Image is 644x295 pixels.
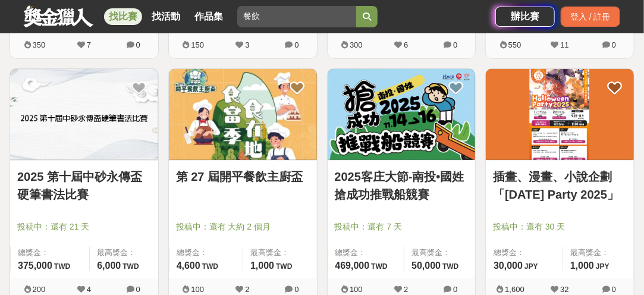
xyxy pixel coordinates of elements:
img: Cover Image [328,69,476,161]
span: 0 [294,285,299,294]
span: 469,000 [335,261,370,271]
span: 總獎金： [335,247,397,259]
span: 2 [246,285,250,294]
span: TWD [442,262,458,271]
span: 350 [33,40,46,49]
span: TWD [276,262,292,271]
span: 0 [453,285,457,294]
span: 0 [294,40,299,49]
input: 2025土地銀行校園金融創意挑戰賽：從你出發 開啟智慧金融新頁 [237,6,356,27]
span: 0 [136,40,140,49]
span: 50,000 [411,261,441,271]
span: 最高獎金： [250,247,309,259]
span: JPY [596,262,610,271]
span: 1,000 [570,261,594,271]
span: 3 [246,40,250,49]
a: Cover Image [10,69,158,161]
a: Cover Image [169,69,317,161]
span: 100 [350,285,363,294]
span: 300 [350,40,363,49]
span: 7 [87,40,91,49]
span: 6,000 [97,261,121,271]
a: 插畫、漫畫、小說企劃「[DATE] Party 2025」 [493,168,627,203]
span: 0 [612,40,616,49]
div: 登入 / 註冊 [561,7,620,27]
span: 4,600 [177,261,200,271]
span: TWD [122,262,139,271]
span: TWD [371,262,387,271]
span: 1,000 [250,261,274,271]
a: Cover Image [328,69,476,161]
a: 第 27 屆開平餐飲主廚盃 [176,168,310,186]
a: Cover Image [486,69,634,161]
a: 辦比賽 [495,7,555,27]
img: Cover Image [486,69,634,161]
span: 550 [508,40,522,49]
span: 0 [612,285,616,294]
a: 作品集 [190,8,228,25]
span: 總獎金： [18,247,82,259]
span: 0 [136,285,140,294]
span: 投稿中：還有 30 天 [493,221,627,233]
span: 最高獎金： [97,247,150,259]
span: 200 [33,285,46,294]
span: 4 [87,285,91,294]
span: 375,000 [18,261,52,271]
span: JPY [524,262,538,271]
span: 100 [191,285,204,294]
span: 最高獎金： [570,247,627,259]
span: 最高獎金： [411,247,468,259]
span: 30,000 [494,261,523,271]
span: 2 [404,285,408,294]
span: 投稿中：還有 大約 2 個月 [176,221,310,233]
a: 2025客庄大節-南投•國姓搶成功推戰船競賽 [335,168,469,203]
span: 32 [560,285,568,294]
a: 2025 第十屆中砂永傳盃硬筆書法比賽 [17,168,151,203]
span: 0 [453,40,457,49]
span: TWD [54,262,70,271]
a: 找活動 [147,8,185,25]
span: TWD [202,262,218,271]
a: 找比賽 [104,8,142,25]
span: 投稿中：還有 21 天 [17,221,151,233]
img: Cover Image [169,69,317,161]
span: 150 [191,40,204,49]
span: 總獎金： [177,247,235,259]
span: 1,600 [505,285,524,294]
span: 11 [560,40,568,49]
span: 投稿中：還有 7 天 [335,221,469,233]
img: Cover Image [10,69,158,161]
span: 總獎金： [494,247,555,259]
span: 6 [404,40,408,49]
